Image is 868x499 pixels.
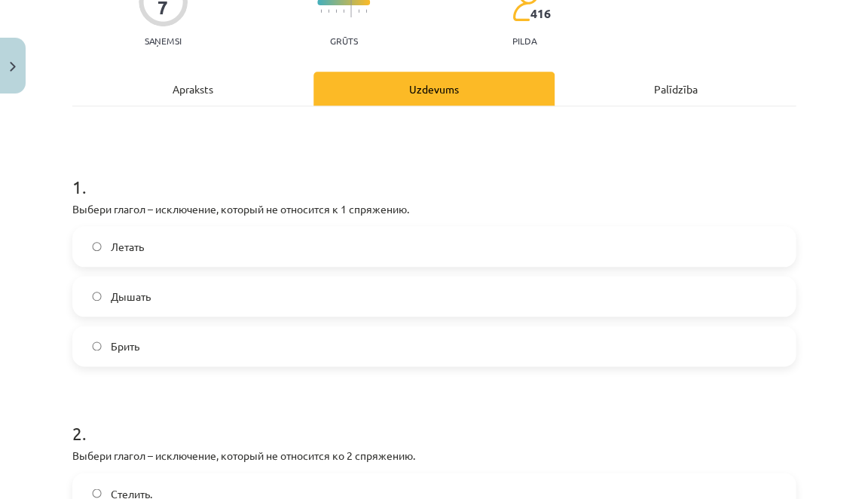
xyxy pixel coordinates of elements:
[92,242,102,252] input: Летать
[92,292,102,302] input: Дышать
[72,72,313,106] div: Apraksts
[330,35,358,46] p: Grūts
[111,289,151,305] span: Дышать
[92,341,102,351] input: Брить
[313,72,555,106] div: Uzdevums
[139,35,188,46] p: Saņemsi
[72,448,796,464] p: Выбери глагол – исключение, который не относится ко 2 спряжению.
[72,150,796,197] h1: 1 .
[343,9,344,13] img: icon-short-line-57e1e144782c952c97e751825c79c345078a6d821885a25fce030b3d8c18986b.svg
[365,9,367,13] img: icon-short-line-57e1e144782c952c97e751825c79c345078a6d821885a25fce030b3d8c18986b.svg
[111,239,144,255] span: Летать
[72,201,796,217] p: Выбери глагол – исключение, который не относится к 1 спряжению.
[72,396,796,443] h1: 2 .
[328,9,329,13] img: icon-short-line-57e1e144782c952c97e751825c79c345078a6d821885a25fce030b3d8c18986b.svg
[512,35,536,46] p: pilda
[92,488,102,498] input: Стелить.
[10,62,16,72] img: icon-close-lesson-0947bae3869378f0d4975bcd49f059093ad1ed9edebbc8119c70593378902aed.svg
[111,338,139,354] span: Брить
[555,72,796,106] div: Palīdzība
[335,9,337,13] img: icon-short-line-57e1e144782c952c97e751825c79c345078a6d821885a25fce030b3d8c18986b.svg
[530,7,551,20] span: 416
[320,9,322,13] img: icon-short-line-57e1e144782c952c97e751825c79c345078a6d821885a25fce030b3d8c18986b.svg
[358,9,359,13] img: icon-short-line-57e1e144782c952c97e751825c79c345078a6d821885a25fce030b3d8c18986b.svg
